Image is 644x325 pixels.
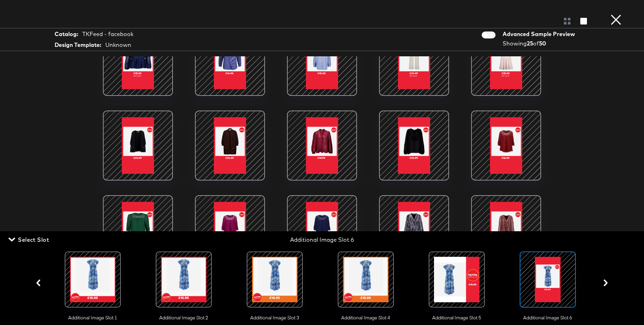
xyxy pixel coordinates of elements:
span: Additional Image Slot 4 [331,315,401,321]
div: Additional Image Slot 6 [219,236,425,244]
div: TKFeed - facebook [82,30,133,38]
span: Additional Image Slot 5 [422,315,492,321]
strong: Design Template: [55,41,101,49]
strong: 25 [527,40,533,47]
span: Additional Image Slot 6 [513,315,583,321]
strong: 50 [539,40,546,47]
span: Additional Image Slot 3 [240,315,310,321]
strong: Catalog: [55,30,78,38]
div: Unknown [105,41,131,49]
button: Select Slot [7,235,52,245]
span: Additional Image Slot 1 [58,315,128,321]
div: Advanced Sample Preview [503,30,577,38]
div: Showing of [503,40,577,48]
span: Additional Image Slot 2 [149,315,219,321]
span: Select Slot [10,235,49,245]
